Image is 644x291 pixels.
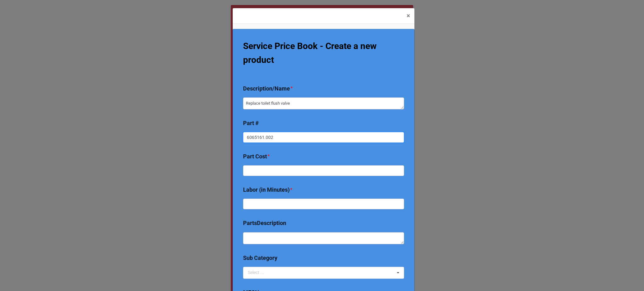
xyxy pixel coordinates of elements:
label: Labor (in Minutes) [243,185,290,194]
textarea: Replace toilet flush valve [243,97,404,109]
span: × [407,12,410,19]
label: Sub Category [243,254,277,262]
label: Part # [243,119,259,128]
b: Service Price Book - Create a new product [243,41,377,65]
label: Part Cost [243,152,267,161]
div: Select ... [246,269,273,276]
label: Description/Name [243,84,290,93]
label: PartsDescription [243,219,286,228]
